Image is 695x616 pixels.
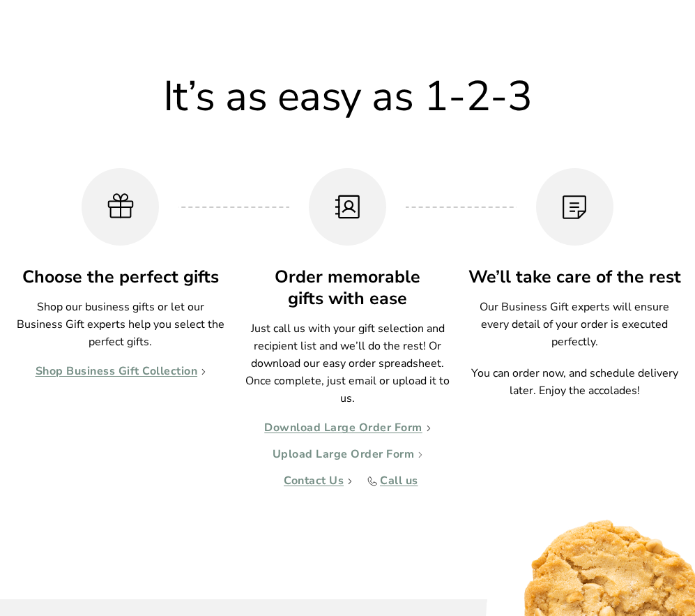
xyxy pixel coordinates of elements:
[332,191,364,223] img: Order memorable gifts with ease
[14,73,681,119] h2: It’s as easy as 1-2-3
[241,266,455,310] h3: Order memorable gifts with ease
[36,365,206,379] a: Shop Business Gift Collection
[468,266,681,288] h3: We’ll take care of the rest
[14,299,227,351] p: Shop our business gifts or let our Business Gift experts help you select the perfect gifts.
[105,191,137,223] img: Choose the perfect gifts
[468,365,681,400] p: You can order now, and schedule delivery later. Enjoy the accolades!
[468,299,681,351] p: Our Business Gift experts will ensure every detail of your order is executed perfectly.
[241,320,455,407] p: Just call us with your gift selection and recipient list and we’ll do the rest! Or download our e...
[264,421,431,435] a: Download Large Order Form
[14,266,227,288] h3: Choose the perfect gifts
[558,191,590,223] img: We’ll take care of the rest
[273,448,423,462] a: Upload Large Order Form
[366,474,425,488] a: Call us
[284,474,352,488] a: Contact Us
